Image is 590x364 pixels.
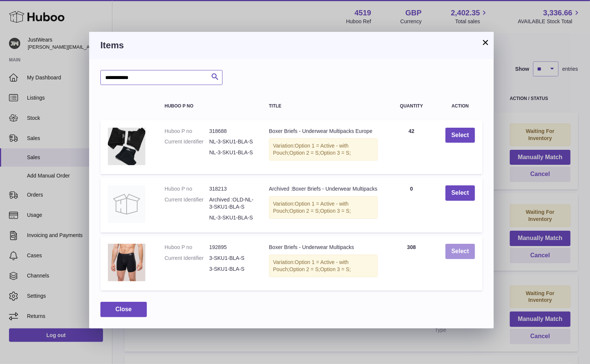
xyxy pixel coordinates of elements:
[385,96,438,116] th: Quantity
[209,138,254,145] dd: NL-3-SKU1-BLA-S
[273,201,349,214] span: Option 1 = Active - with Pouch;
[273,143,349,156] span: Option 1 = Active - with Pouch;
[164,196,209,210] dt: Current Identifier
[115,306,132,312] span: Close
[385,236,438,291] td: 308
[385,120,438,175] td: 42
[273,259,349,272] span: Option 1 = Active - with Pouch;
[445,244,475,259] button: Select
[164,185,209,192] dt: Huboo P no
[445,128,475,143] button: Select
[209,128,254,135] dd: 318688
[100,302,147,317] button: Close
[209,214,254,221] dd: NL-3-SKU1-BLA-S
[164,255,209,262] dt: Current Identifier
[269,196,378,219] div: Variation:
[269,255,378,277] div: Variation:
[320,150,351,156] span: Option 3 = S;
[209,244,254,251] dd: 192895
[209,196,254,210] dd: Archived :OLD-NL-3-SKU1-BLA-S
[320,208,351,214] span: Option 3 = S;
[438,96,482,116] th: Action
[209,255,254,262] dd: 3-SKU1-BLA-S
[157,96,261,116] th: Huboo P no
[269,185,378,192] div: Archived :Boxer Briefs - Underwear Multipacks
[289,266,320,272] span: Option 2 = S;
[108,244,145,281] img: Boxer Briefs - Underwear Multipacks
[100,39,482,51] h3: Items
[261,96,385,116] th: Title
[209,266,254,273] dd: 3-SKU1-BLA-S
[164,244,209,251] dt: Huboo P no
[209,149,254,156] dd: NL-3-SKU1-BLA-S
[269,138,378,161] div: Variation:
[481,38,490,47] button: ×
[269,244,378,251] div: Boxer Briefs - Underwear Multipacks
[108,185,145,223] img: Archived :Boxer Briefs - Underwear Multipacks
[164,138,209,145] dt: Current Identifier
[269,128,378,135] div: Boxer Briefs - Underwear Multipacks Europe
[385,178,438,233] td: 0
[289,208,320,214] span: Option 2 = S;
[289,150,320,156] span: Option 2 = S;
[209,185,254,192] dd: 318213
[164,128,209,135] dt: Huboo P no
[320,266,351,272] span: Option 3 = S;
[445,185,475,201] button: Select
[108,128,145,165] img: Boxer Briefs - Underwear Multipacks Europe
